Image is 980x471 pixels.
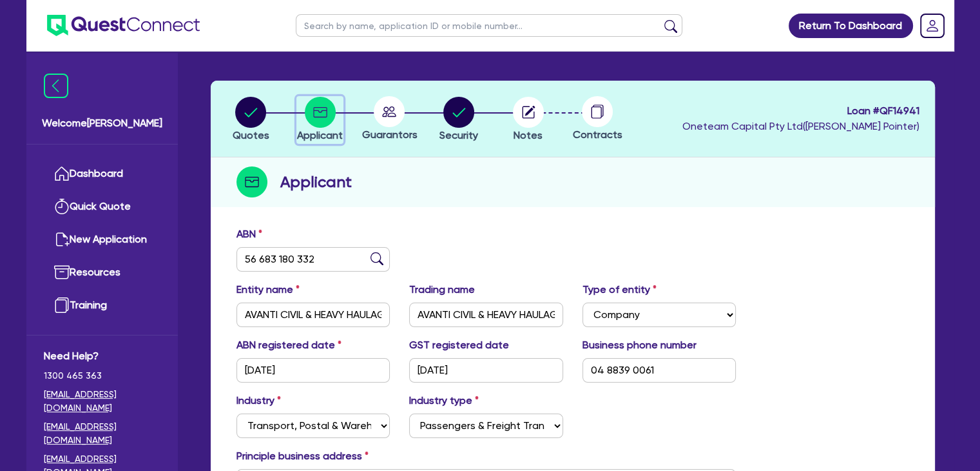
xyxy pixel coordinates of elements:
[47,15,200,36] img: quest-connect-logo-blue
[54,297,70,313] img: training
[682,103,919,119] span: Loan # QF14941
[42,115,162,131] span: Welcome [PERSON_NAME]
[280,170,352,194] h2: Applicant
[682,120,919,132] span: Oneteam Capital Pty Ltd ( [PERSON_NAME] Pointer )
[232,96,270,144] button: Quotes
[582,337,697,353] label: Business phone number
[409,282,475,297] label: Trading name
[236,166,267,197] img: step-icon
[236,226,262,242] label: ABN
[44,388,160,415] a: [EMAIL_ADDRESS][DOMAIN_NAME]
[44,348,160,364] span: Need Help?
[44,420,160,447] a: [EMAIL_ADDRESS][DOMAIN_NAME]
[44,74,68,98] img: icon-menu-close
[44,369,160,383] span: 1300 465 363
[582,282,657,297] label: Type of entity
[236,337,341,353] label: ABN registered date
[44,256,160,289] a: Resources
[514,129,543,141] span: Notes
[439,129,478,141] span: Security
[54,232,70,247] img: new-application
[361,128,417,141] span: Guarantors
[44,289,160,322] a: Training
[233,129,269,141] span: Quotes
[236,358,390,383] input: DD / MM / YYYY
[370,252,383,265] img: abn-lookup icon
[409,393,479,408] label: Industry type
[789,14,913,38] a: Return To Dashboard
[296,96,343,144] button: Applicant
[573,128,622,141] span: Contracts
[44,223,160,256] a: New Application
[44,157,160,190] a: Dashboard
[296,14,682,37] input: Search by name, application ID or mobile number...
[236,393,281,408] label: Industry
[439,96,479,144] button: Security
[297,129,343,141] span: Applicant
[409,358,563,383] input: DD / MM / YYYY
[54,265,70,280] img: resources
[512,96,544,144] button: Notes
[236,282,300,297] label: Entity name
[44,190,160,223] a: Quick Quote
[236,448,369,464] label: Principle business address
[409,337,509,353] label: GST registered date
[54,199,70,214] img: quick-quote
[916,9,949,43] a: Dropdown toggle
